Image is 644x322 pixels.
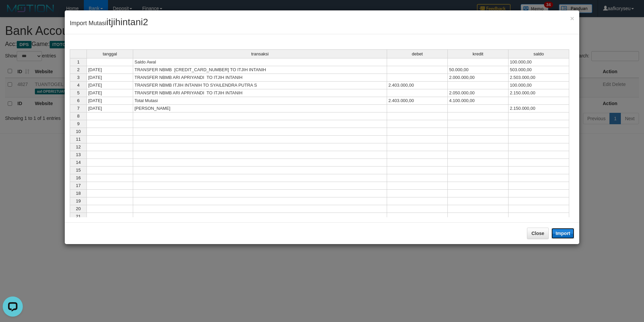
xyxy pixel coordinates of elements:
[77,121,79,126] span: 9
[77,59,79,64] span: 1
[87,66,133,74] td: [DATE]
[77,113,79,119] span: 8
[508,105,569,112] td: 2.150.000,00
[76,191,80,196] span: 18
[76,152,80,157] span: 13
[527,228,548,239] button: Close
[448,66,508,74] td: 50.000,00
[508,89,569,97] td: 2.150.000,00
[570,15,574,22] button: Close
[533,52,544,56] span: saldo
[70,20,148,27] span: Import Mutasi
[76,198,80,203] span: 19
[77,75,79,80] span: 3
[87,105,133,112] td: [DATE]
[473,52,483,56] span: kredit
[77,106,79,111] span: 7
[508,74,569,82] td: 2.503.000,00
[77,67,79,72] span: 2
[76,129,80,134] span: 10
[87,97,133,105] td: [DATE]
[77,98,79,103] span: 6
[76,168,80,173] span: 15
[508,66,569,74] td: 503.000,00
[570,14,574,22] span: ×
[448,89,508,97] td: 2.050.000,00
[103,52,117,56] span: tanggal
[76,144,80,149] span: 12
[508,58,569,66] td: 100.000,00
[76,206,80,211] span: 20
[133,105,387,112] td: [PERSON_NAME]
[448,74,508,82] td: 2.000.000,00
[87,89,133,97] td: [DATE]
[70,49,87,58] th: Select whole grid
[551,228,574,239] button: Import
[508,82,569,89] td: 100.000,00
[133,66,387,74] td: TRANSFER NBMB [CREDIT_CARD_NUMBER] TO ITJIH INTANIH
[76,160,80,165] span: 14
[76,137,80,142] span: 11
[133,82,387,89] td: TRANSFER NBMB ITJIH INTANIH TO SYAILENDRA PUTRA S
[77,90,79,95] span: 5
[76,214,80,219] span: 21
[106,17,148,27] span: itjihintani2
[76,175,80,180] span: 16
[412,52,423,56] span: debet
[387,82,448,89] td: 2.403.000,00
[133,97,387,105] td: Total Mutasi
[133,89,387,97] td: TRANSFER NBMB ARI APRIYANDI​ TO ITJIH INTANIH
[251,52,269,56] span: transaksi
[3,3,23,23] button: Open LiveChat chat widget
[87,82,133,89] td: [DATE]
[133,58,387,66] td: Saldo Awal
[387,97,448,105] td: 2.403.000,00
[133,74,387,82] td: TRANSFER NBMB ARI APRIYANDI​ TO ITJIH INTANIH
[448,97,508,105] td: 4.100.000,00
[76,183,80,188] span: 17
[87,74,133,82] td: [DATE]
[77,83,79,88] span: 4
